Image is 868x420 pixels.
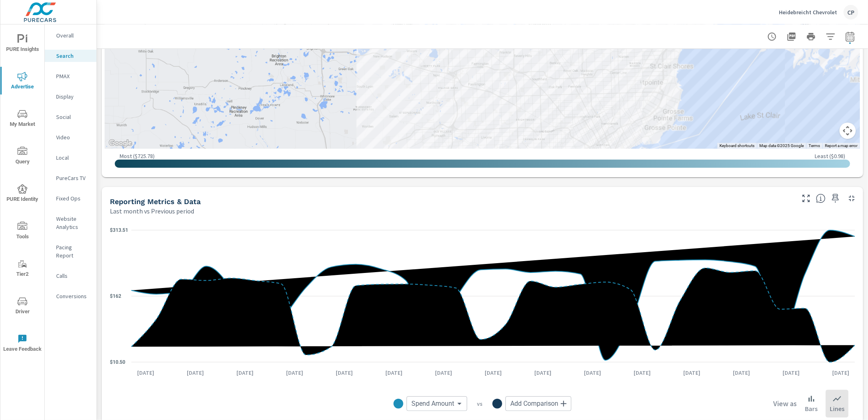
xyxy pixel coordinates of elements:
[110,227,128,233] text: $313.51
[56,133,90,141] p: Video
[844,5,858,20] div: CP
[231,369,259,377] p: [DATE]
[805,404,818,413] p: Bars
[826,369,855,377] p: [DATE]
[529,369,557,377] p: [DATE]
[719,143,754,149] button: Keyboard shortcuts
[45,131,96,143] div: Video
[45,90,96,103] div: Display
[56,31,90,40] p: Overall
[407,396,467,411] div: Spend Amount
[56,72,90,80] p: PMAX
[56,154,90,162] p: Local
[45,192,96,205] div: Fixed Ops
[131,369,160,377] p: [DATE]
[3,109,42,129] span: My Market
[56,215,90,231] p: Website Analytics
[110,293,121,299] text: $162
[842,29,858,45] button: Select Date Range
[56,272,90,280] p: Calls
[45,70,96,82] div: PMAX
[479,369,507,377] p: [DATE]
[3,147,42,167] span: Query
[280,369,309,377] p: [DATE]
[779,9,837,16] p: Heidebreicht Chevrolet
[759,143,804,148] span: Map data ©2025 Google
[120,152,155,160] p: Most ( $725.78 )
[45,213,96,233] div: Website Analytics
[825,143,857,148] a: Report a map error
[56,292,90,300] p: Conversions
[330,369,359,377] p: [DATE]
[815,152,845,160] p: Least ( $0.98 )
[45,111,96,123] div: Social
[816,194,826,203] span: Understand Search data over time and see how metrics compare to each other.
[3,34,42,54] span: PURE Insights
[45,241,96,262] div: Pacing Report
[181,369,210,377] p: [DATE]
[45,172,96,184] div: PureCars TV
[45,270,96,282] div: Calls
[803,29,819,45] button: Print Report
[45,29,96,42] div: Overall
[829,192,842,205] span: Save this to your personalized report
[56,194,90,202] p: Fixed Ops
[773,400,797,408] h6: View as
[840,123,856,139] button: Map camera controls
[809,143,820,148] a: Terms (opens in new tab)
[505,396,571,411] div: Add Comparison
[3,334,42,354] span: Leave Feedback
[110,206,194,216] p: Last month vs Previous period
[3,184,42,204] span: PURE Identity
[110,197,201,206] h5: Reporting Metrics & Data
[783,29,800,45] button: "Export Report to PDF"
[845,192,858,205] button: Minimize Widget
[3,72,42,92] span: Advertise
[467,400,492,407] p: vs
[727,369,756,377] p: [DATE]
[830,404,844,413] p: Lines
[45,290,96,302] div: Conversions
[678,369,706,377] p: [DATE]
[628,369,656,377] p: [DATE]
[107,138,134,149] a: Open this area in Google Maps (opens a new window)
[3,297,42,317] span: Driver
[56,92,90,101] p: Display
[107,138,134,149] img: Google
[578,369,607,377] p: [DATE]
[510,400,558,408] span: Add Comparison
[3,259,42,279] span: Tier2
[429,369,458,377] p: [DATE]
[3,222,42,242] span: Tools
[56,52,90,60] p: Search
[45,50,96,62] div: Search
[56,243,90,259] p: Pacing Report
[777,369,805,377] p: [DATE]
[411,400,454,408] span: Spend Amount
[56,174,90,182] p: PureCars TV
[800,192,813,205] button: Make Fullscreen
[0,24,44,362] div: nav menu
[56,113,90,121] p: Social
[45,152,96,164] div: Local
[822,29,839,45] button: Apply Filters
[380,369,408,377] p: [DATE]
[110,359,125,365] text: $10.50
